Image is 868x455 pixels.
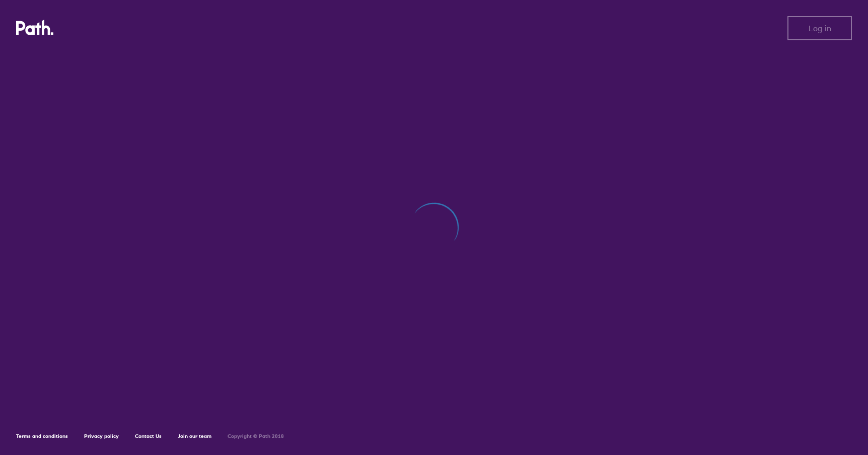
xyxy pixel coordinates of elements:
[84,433,119,439] a: Privacy policy
[16,433,68,439] a: Terms and conditions
[809,24,831,33] span: Log in
[228,433,284,439] h6: Copyright © Path 2018
[135,433,162,439] a: Contact Us
[787,16,852,40] button: Log in
[178,433,211,439] a: Join our team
